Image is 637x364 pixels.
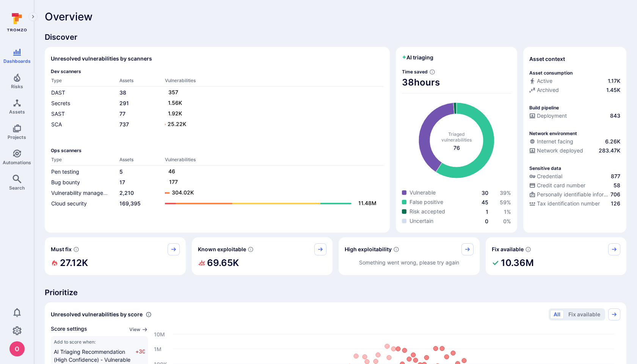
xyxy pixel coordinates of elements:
text: 177 [169,179,178,185]
div: Evidence indicative of handling user or service credentials [529,173,620,182]
p: Asset consumption [529,70,573,76]
a: 5 [119,168,123,175]
span: +30 [135,348,145,364]
span: 1 % [504,208,511,215]
p: Something went wrong, please try again [359,258,459,266]
p: Build pipeline [529,105,559,110]
a: 1.92K [165,109,376,118]
div: Network deployed [529,147,583,154]
div: High exploitability [339,237,480,275]
h2: AI triaging [402,54,433,61]
span: 38 hours [402,76,511,89]
span: Prioritize [45,287,626,298]
div: Must fix [45,237,186,275]
a: Credit card number58 [529,182,620,189]
a: 304.02K [165,188,376,198]
div: Configured deployment pipeline [529,112,620,121]
span: False positive [409,198,443,206]
svg: Estimated based on an average time of 30 mins needed to triage each vulnerability [429,69,435,75]
div: Evidence indicative of processing tax identification numbers [529,200,620,209]
th: Type [51,77,119,87]
a: 77 [119,110,126,117]
div: Archived [529,86,559,94]
span: total [453,144,460,152]
div: Commits seen in the last 180 days [529,77,620,86]
span: Risks [11,84,23,89]
a: 38 [119,89,126,96]
a: 1 [486,208,488,215]
div: oleg malkov [9,341,25,356]
span: 39 % [500,190,511,196]
a: 25.22K [165,120,376,129]
button: Expand navigation menu [28,12,38,21]
span: 877 [611,173,620,180]
span: Archived [537,86,559,94]
span: High exploitability [345,246,392,253]
span: 283.47K [599,147,620,154]
a: 0 [485,218,488,224]
span: Known exploitable [198,246,246,253]
text: 25.22K [168,121,186,127]
a: SAST [51,110,65,117]
span: Time saved [402,69,428,75]
span: 59 % [500,199,511,205]
div: Evidence indicative of processing personally identifiable information [529,191,620,200]
th: Vulnerabilities [165,77,384,87]
div: Known exploitable [192,237,333,275]
img: ACg8ocJcCe-YbLxGm5tc0PuNRxmgP8aEm0RBXn6duO8aeMVK9zjHhw=s96-c [9,341,25,356]
div: Fix available [486,237,627,275]
a: Bug bounty [51,179,80,185]
div: Evidence indicative of processing credit card numbers [529,182,620,191]
span: Network deployed [537,147,583,154]
text: 1M [154,346,162,352]
span: Must fix [51,246,72,253]
a: Network deployed283.47K [529,147,620,154]
span: Risk accepted [409,208,445,215]
a: 11.48M [165,199,376,208]
span: Add to score when: [54,339,145,345]
a: Vulnerability management [51,190,116,196]
a: Deployment843 [529,112,620,120]
span: Deployment [537,112,567,120]
span: Automations [3,160,31,165]
h2: 69.65K [207,255,239,271]
span: Dashboards [3,58,31,64]
div: Evidence that the asset is packaged and deployed somewhere [529,147,620,156]
div: Personally identifiable information (PII) [529,191,609,198]
div: Evidence that an asset is internet facing [529,138,620,147]
a: 30 [482,190,488,196]
a: Tax identification number126 [529,200,620,207]
a: View [129,325,148,333]
p: Sensitive data [529,165,561,171]
h2: Unresolved vulnerabilities by scanners [51,55,152,62]
span: Credit card number [537,182,585,189]
div: Credential [529,173,562,180]
div: Active [529,77,552,85]
a: 291 [119,100,129,106]
span: 45 [482,199,488,205]
text: 357 [168,89,178,95]
svg: Risk score >=40 , missed SLA [73,246,79,252]
span: 1.17K [608,77,620,85]
span: Assets [9,109,25,115]
a: 357 [165,88,376,97]
span: Unresolved vulnerabilities by score [51,311,143,318]
span: Triaged vulnerabilities [441,131,472,143]
button: View [129,327,148,332]
a: 737 [119,121,129,128]
p: Network environment [529,131,577,136]
span: 0 % [503,218,511,224]
span: AI Triaging Recommendation (High Confidence) - Vulnerable [54,348,130,363]
div: Deployment [529,112,567,120]
th: Vulnerabilities [165,156,384,166]
i: Expand navigation menu [30,14,36,20]
span: Tax identification number [537,200,600,207]
span: Score settings [51,325,87,333]
a: 59% [500,199,511,205]
svg: Vulnerabilities with fix available [525,246,531,252]
a: SCA [51,121,62,128]
th: Type [51,156,119,166]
